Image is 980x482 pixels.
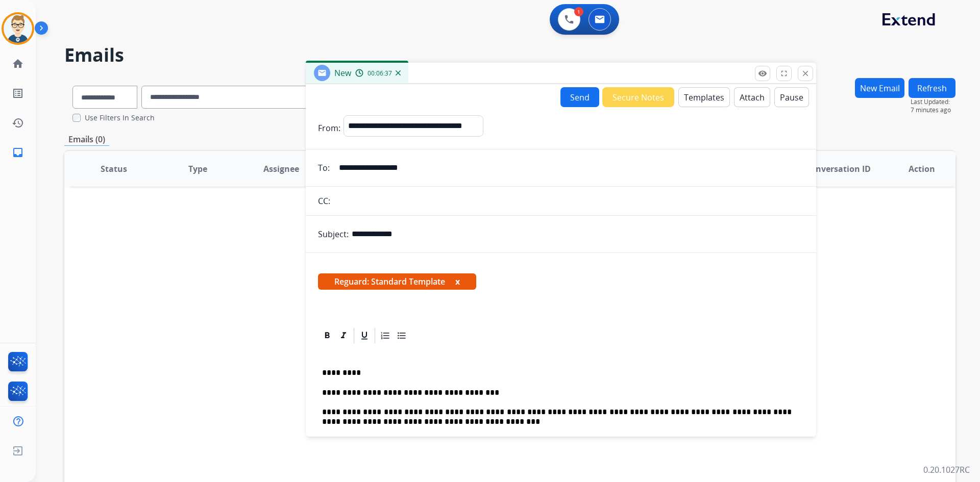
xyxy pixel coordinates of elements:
h2: Emails [64,45,955,65]
mat-icon: list_alt [12,87,24,99]
mat-icon: fullscreen [779,69,789,78]
span: Type [188,163,207,175]
p: Subject: [318,228,349,240]
div: Ordered List [378,328,393,343]
div: Underline [357,328,372,343]
span: 7 minutes ago [911,106,955,114]
button: Templates [678,87,730,107]
mat-icon: home [12,58,24,70]
div: 1 [574,7,583,16]
button: New Email [855,78,904,98]
p: 0.20.1027RC [923,464,970,476]
span: Assignee [263,163,299,175]
span: Last Updated: [911,98,955,106]
button: Pause [774,87,809,107]
th: Action [872,151,955,187]
span: 00:06:37 [367,69,392,78]
button: x [455,275,460,288]
span: Reguard: Standard Template [318,273,476,290]
p: To: [318,162,330,174]
span: New [334,67,351,79]
div: Italic [336,328,351,343]
button: Refresh [909,78,955,98]
mat-icon: close [801,69,810,78]
mat-icon: remove_red_eye [758,69,767,78]
div: Bold [320,328,335,343]
mat-icon: inbox [12,146,24,159]
img: avatar [4,14,32,43]
button: Send [560,87,599,107]
p: Emails (0) [64,133,109,146]
p: From: [318,122,340,134]
label: Use Filters In Search [85,113,155,123]
button: Secure Notes [602,87,674,107]
button: Attach [734,87,770,107]
p: CC: [318,195,330,207]
mat-icon: history [12,117,24,129]
span: Status [101,163,127,175]
span: Conversation ID [805,163,871,175]
div: Bullet List [394,328,409,343]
